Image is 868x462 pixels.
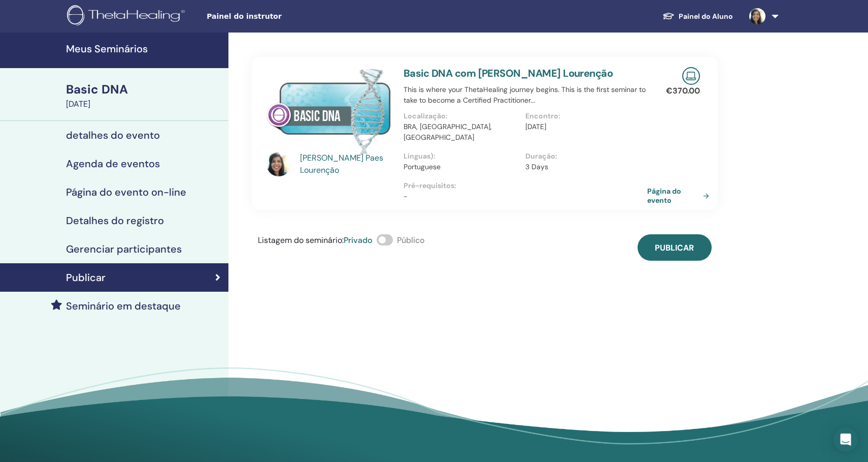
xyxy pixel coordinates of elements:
h4: Agenda de eventos [66,158,160,170]
div: Open Intercom Messenger [833,427,858,452]
p: Localização : [404,111,519,121]
a: [PERSON_NAME] Paes Lourenção [300,152,394,176]
h4: Detalhes do registro [66,214,164,227]
span: Listagem do seminário : [258,235,344,245]
p: Duração : [525,151,641,162]
p: [DATE] [525,121,641,132]
img: Live Online Seminar [682,67,700,85]
h4: Gerenciar participantes [66,243,182,255]
h4: Página do evento on-line [66,186,186,198]
a: Basic DNA com [PERSON_NAME] Lourenção [404,67,613,80]
img: logo.png [67,5,188,28]
div: Basic DNA [66,81,222,98]
h4: Meus Seminários [66,43,222,55]
p: 3 Days [525,162,641,172]
h4: Publicar [66,271,106,284]
a: Página do evento [647,187,713,205]
p: € 370.00 [666,85,700,97]
img: graduation-cap-white.svg [662,12,675,20]
img: Basic DNA [266,67,391,155]
span: Publicar [655,242,694,253]
div: [DATE] [66,98,222,110]
a: Basic DNA[DATE] [60,81,228,110]
p: BRA, [GEOGRAPHIC_DATA], [GEOGRAPHIC_DATA] [404,121,519,143]
p: - [404,191,647,202]
span: Público [397,235,425,245]
p: Línguas) : [404,151,519,162]
img: default.jpg [266,152,291,176]
button: Publicar [638,234,712,261]
p: Pré-requisitos : [404,180,647,191]
span: Painel do instrutor [207,11,359,22]
h4: Seminário em destaque [66,300,181,312]
span: Privado [344,235,373,245]
a: Painel do Aluno [654,7,741,26]
p: Encontro : [525,111,641,121]
h4: detalhes do evento [66,129,160,141]
img: default.jpg [749,8,765,24]
p: Portuguese [404,162,519,172]
p: This is where your ThetaHealing journey begins. This is the first seminar to take to become a Cer... [404,84,647,106]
